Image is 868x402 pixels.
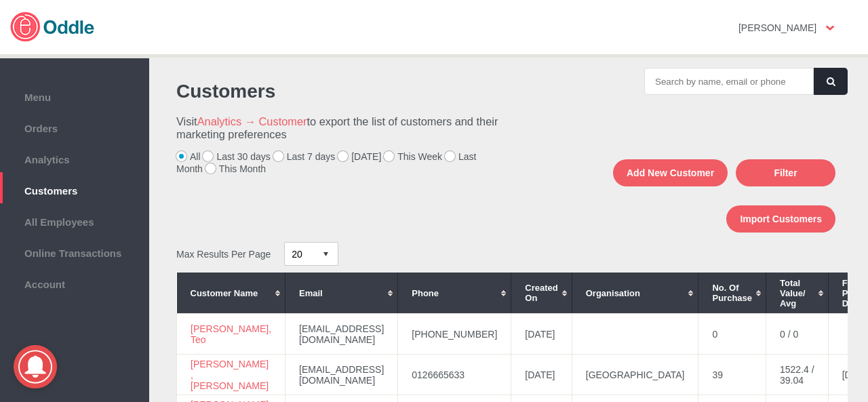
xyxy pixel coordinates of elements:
label: Last 30 days [203,151,270,162]
button: Add New Customer [613,159,728,186]
a: [PERSON_NAME] , [PERSON_NAME] [191,359,269,391]
span: Account [7,275,142,290]
a: Analytics → Customer [197,115,307,127]
td: [GEOGRAPHIC_DATA] [572,355,698,395]
img: user-option-arrow.png [826,26,834,31]
span: Online Transactions [7,244,142,259]
td: 0126665633 [398,355,511,395]
span: Orders [7,119,142,134]
td: [EMAIL_ADDRESS][DOMAIN_NAME] [285,355,398,395]
label: This Week [384,151,442,162]
strong: [PERSON_NAME] [738,22,816,33]
td: [EMAIL_ADDRESS][DOMAIN_NAME] [285,314,398,355]
span: Analytics [7,150,142,165]
td: 1522.4 / 39.04 [766,355,829,395]
td: 0 [698,314,766,355]
td: [DATE] [511,314,572,355]
label: Last Month [176,151,476,174]
button: Filter [736,159,835,186]
td: 39 [698,355,766,395]
td: [PHONE_NUMBER] [398,314,511,355]
label: All [176,151,201,162]
span: All Employees [7,213,142,228]
th: Phone [398,273,511,313]
h1: Customers [176,81,502,102]
h3: Visit to export the list of customers and their marketing preferences [176,115,502,141]
span: Customers [7,182,142,197]
th: Total Value/ Avg [766,273,829,313]
label: This Month [205,163,266,174]
span: Max Results Per Page [176,249,271,260]
span: Menu [7,88,142,103]
th: Created On [511,273,572,313]
input: Search by name, email or phone [644,68,814,95]
label: [DATE] [338,151,381,162]
label: Last 7 days [273,151,336,162]
td: 0 / 0 [766,314,829,355]
th: No. of Purchase [698,273,766,313]
td: [DATE] [511,355,572,395]
th: Organisation [572,273,698,313]
th: Email [285,273,398,313]
button: Import Customers [726,205,835,233]
th: Customer Name [177,273,285,313]
a: [PERSON_NAME], Teo [191,323,271,345]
